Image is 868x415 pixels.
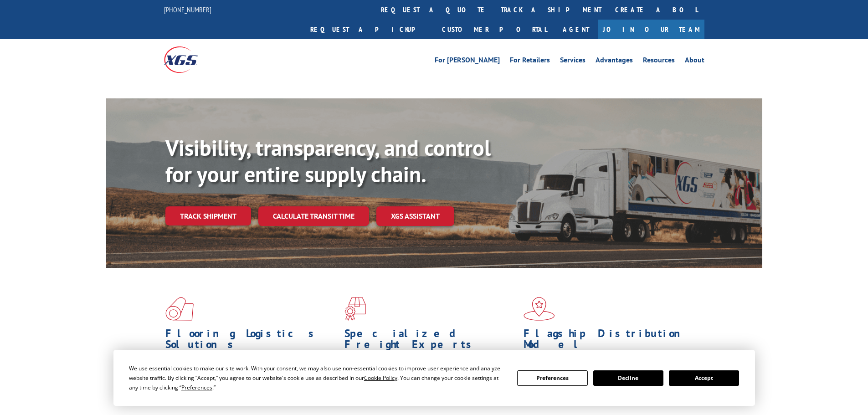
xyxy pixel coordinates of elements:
[643,56,675,67] a: Resources
[524,328,696,354] h1: Flagship Distribution Model
[524,297,555,321] img: xgs-icon-flagship-distribution-model-red
[344,297,366,321] img: xgs-icon-focused-on-flooring-red
[560,56,586,67] a: Services
[165,328,338,354] h1: Flooring Logistics Solutions
[181,384,212,391] span: Preferences
[596,56,633,67] a: Advantages
[165,133,491,188] b: Visibility, transparency, and control for your entire supply chain.
[303,20,435,39] a: Request a pickup
[435,56,500,67] a: For [PERSON_NAME]
[344,328,517,354] h1: Specialized Freight Experts
[510,56,550,67] a: For Retailers
[554,20,598,39] a: Agent
[364,374,397,382] span: Cookie Policy
[165,206,251,225] a: Track shipment
[113,350,755,406] div: Cookie Consent Prompt
[593,370,663,386] button: Decline
[685,56,704,67] a: About
[435,20,554,39] a: Customer Portal
[598,20,704,39] a: Join Our Team
[165,297,194,321] img: xgs-icon-total-supply-chain-intelligence-red
[376,206,454,226] a: XGS ASSISTANT
[258,206,369,226] a: Calculate transit time
[517,370,587,386] button: Preferences
[129,364,506,392] div: We use essential cookies to make our site work. With your consent, we may also use non-essential ...
[164,5,211,14] a: [PHONE_NUMBER]
[669,370,739,386] button: Accept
